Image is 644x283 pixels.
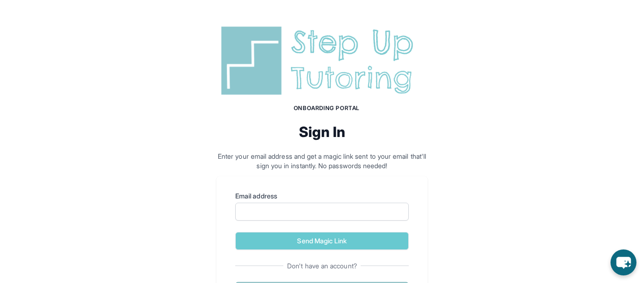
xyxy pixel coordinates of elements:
label: Email address [235,191,409,201]
span: Don't have an account? [283,261,361,271]
img: Step Up Tutoring horizontal logo [216,23,428,99]
button: chat-button [611,249,636,275]
h1: Onboarding Portal [226,104,428,112]
p: Enter your email address and get a magic link sent to your email that'll sign you in instantly. N... [216,152,428,171]
button: Send Magic Link [235,232,409,250]
h2: Sign In [216,123,428,140]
